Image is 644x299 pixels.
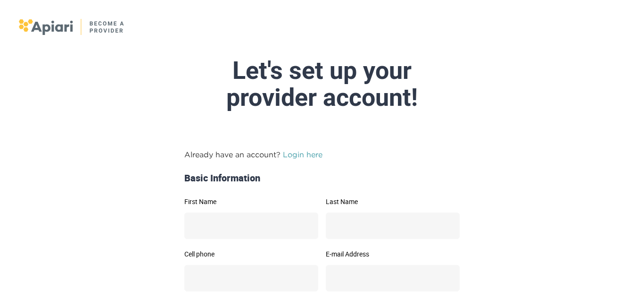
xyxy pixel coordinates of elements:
a: Login here [283,150,322,159]
div: Basic Information [181,171,463,185]
label: Cell phone [184,251,318,257]
p: Already have an account? [184,149,460,160]
label: First Name [184,198,318,205]
div: Let's set up your provider account! [99,57,545,111]
label: E-mail Address [326,251,460,257]
img: logo [19,19,125,35]
label: Last Name [326,198,460,205]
